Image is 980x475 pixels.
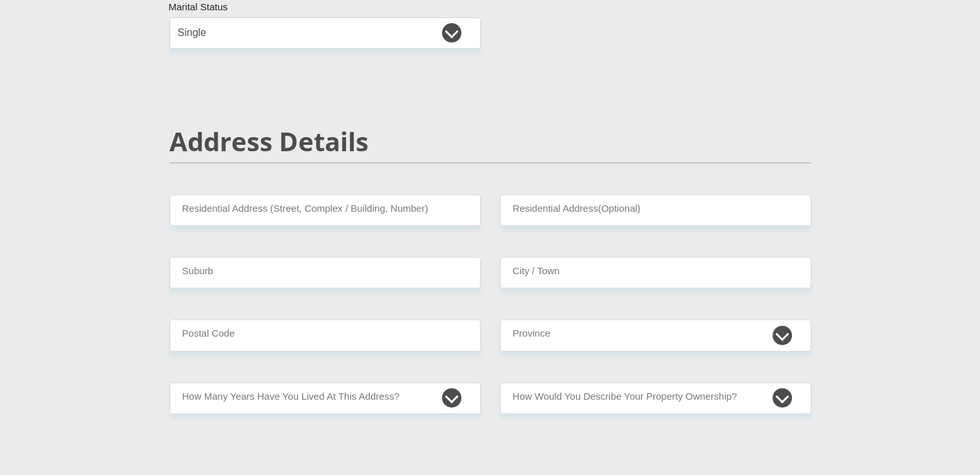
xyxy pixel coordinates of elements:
select: Please select a value [169,382,481,414]
input: City [500,257,811,288]
input: Address line 2 (Optional) [500,194,811,226]
input: Postal Code [169,319,481,351]
h2: Address Details [169,126,811,157]
input: Suburb [169,257,481,288]
select: Please select a value [500,382,811,414]
input: Valid residential address [169,194,481,226]
select: Please Select a Province [500,319,811,351]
